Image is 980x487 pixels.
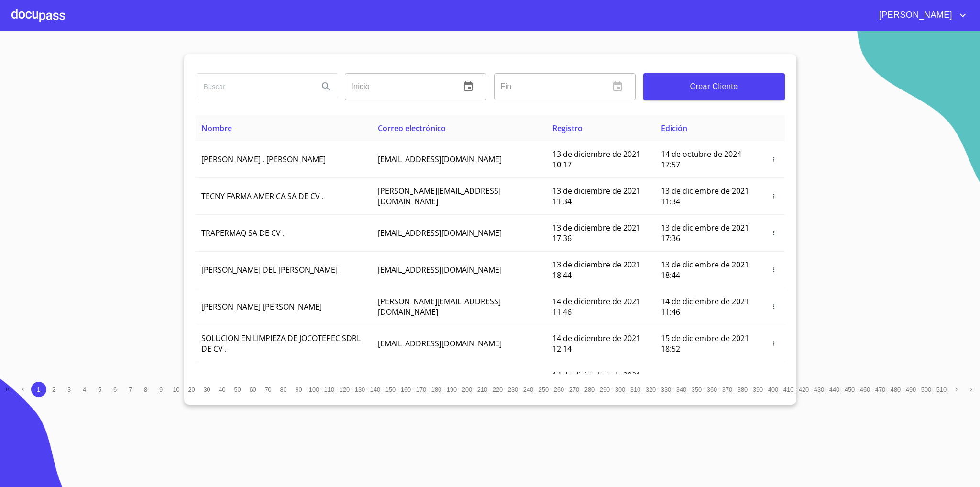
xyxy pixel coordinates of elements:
button: 460 [858,382,873,397]
span: 14 de diciembre de 2021 11:46 [552,296,640,317]
span: 5 [98,386,101,393]
span: Nombre [201,123,232,133]
button: 230 [506,382,521,397]
button: 170 [414,382,429,397]
button: 190 [444,382,460,397]
span: 13 de diciembre de 2021 17:36 [661,222,749,243]
button: 180 [429,382,444,397]
span: 4 [83,386,86,393]
span: 50 [234,386,241,393]
button: 220 [490,382,506,397]
button: 200 [460,382,475,397]
button: 300 [613,382,628,397]
span: 340 [676,386,686,393]
button: 160 [398,382,414,397]
button: 100 [307,382,322,397]
button: 320 [643,382,659,397]
span: 470 [875,386,885,393]
span: 7 [129,386,132,393]
span: 6 [113,386,117,393]
span: Correo electrónico [378,123,446,133]
span: 13 de diciembre de 2021 18:44 [661,259,749,280]
span: 14 de diciembre de 2021 12:14 [552,333,640,354]
button: 420 [796,382,812,397]
button: 2 [46,382,62,397]
span: 1 [37,386,40,393]
span: 440 [829,386,839,393]
span: TECNY FARMA AMERICA SA DE CV . [201,191,324,201]
button: 8 [138,382,154,397]
span: 220 [493,386,503,393]
span: 400 [768,386,778,393]
input: search [196,74,311,100]
span: 100 [309,386,319,393]
span: 210 [477,386,487,393]
button: 290 [597,382,613,397]
span: 450 [845,386,855,393]
span: 190 [447,386,457,393]
span: [PERSON_NAME] . [PERSON_NAME] [201,154,326,165]
span: 2 [52,386,55,393]
span: 230 [508,386,518,393]
span: 150 [385,386,396,393]
span: 13 de diciembre de 2021 18:44 [552,259,640,280]
span: Registro [552,123,583,133]
span: 90 [295,386,302,393]
span: 510 [936,386,947,393]
button: 450 [842,382,858,397]
button: 380 [735,382,750,397]
span: 13 de diciembre de 2021 11:34 [661,186,749,207]
button: 310 [628,382,643,397]
button: 120 [337,382,352,397]
button: 6 [108,382,123,397]
span: [PERSON_NAME][EMAIL_ADDRESS][DOMAIN_NAME] [378,296,501,317]
span: 270 [569,386,579,393]
button: 260 [551,382,567,397]
button: 130 [352,382,368,397]
span: 300 [615,386,625,393]
button: 110 [322,382,337,397]
span: 170 [416,386,426,393]
span: 250 [539,386,549,393]
span: 390 [753,386,763,393]
span: 60 [249,386,256,393]
span: 13 de diciembre de 2021 10:17 [552,149,640,170]
span: 280 [584,386,595,393]
button: 440 [827,382,842,397]
span: 180 [431,386,441,393]
button: 5 [92,382,108,397]
span: 320 [646,386,656,393]
button: 470 [873,382,888,397]
span: 260 [554,386,564,393]
span: 13 de diciembre de 2021 11:34 [552,186,640,207]
span: 350 [692,386,702,393]
span: 160 [401,386,411,393]
button: 40 [215,382,230,397]
button: 7 [123,382,138,397]
button: 50 [230,382,245,397]
span: Edición [661,123,687,133]
span: 110 [324,386,334,393]
button: Search [315,75,338,98]
span: 140 [370,386,380,393]
span: [EMAIL_ADDRESS][DOMAIN_NAME] [378,154,502,165]
button: 510 [934,382,949,397]
span: 420 [799,386,809,393]
button: 150 [383,382,398,397]
button: 330 [659,382,674,397]
span: 8 [144,386,147,393]
span: 360 [707,386,717,393]
button: 20 [184,382,199,397]
span: 70 [264,386,271,393]
span: 380 [738,386,748,393]
span: TRAPERMAQ SA DE CV . [201,228,285,238]
button: 250 [536,382,551,397]
span: 480 [891,386,901,393]
span: [PERSON_NAME] [872,8,957,23]
button: Crear Cliente [643,73,785,100]
span: 3 [67,386,71,393]
button: 490 [903,382,919,397]
button: 90 [291,382,307,397]
span: 460 [860,386,870,393]
span: 14 de octubre de 2024 17:57 [661,149,741,170]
